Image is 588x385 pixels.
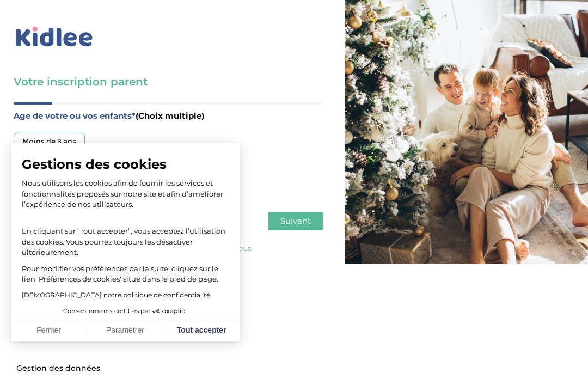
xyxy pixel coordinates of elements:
[14,25,95,50] img: logo_kidlee_bleu
[10,357,107,380] button: Fermer le widget sans consentement
[22,178,229,210] p: Nous utilisons les cookies afin de fournir les services et fonctionnalités proposés sur notre sit...
[63,308,150,314] span: Consentements certifiés par
[14,132,85,152] div: Moins de 3 ans
[14,109,323,123] label: Age de votre ou vos enfants*
[22,216,229,258] p: En cliquant sur ”Tout accepter”, vous acceptez l’utilisation des cookies. Vous pourrez toujours l...
[163,319,240,342] button: Tout accepter
[22,156,229,173] span: Gestions des cookies
[58,304,193,319] button: Consentements certifiés par
[22,291,210,299] a: [DEMOGRAPHIC_DATA] notre politique de confidentialité
[22,264,229,285] p: Pour modifier vos préférences par la suite, cliquez sur le lien 'Préférences de cookies' situé da...
[87,319,163,342] button: Paramétrer
[16,364,100,374] span: Gestion des données
[152,295,185,328] svg: Axeptio
[136,111,204,121] span: (Choix multiple)
[11,319,87,342] button: Fermer
[280,216,311,226] span: Suivant
[14,74,323,89] h3: Votre inscription parent
[268,212,323,230] button: Suivant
